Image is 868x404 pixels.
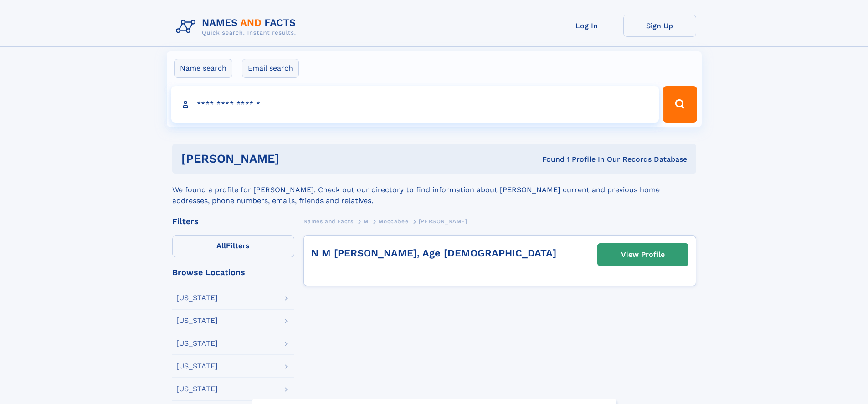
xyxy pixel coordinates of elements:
[176,317,218,324] div: [US_STATE]
[172,268,294,276] div: Browse Locations
[216,241,226,250] span: All
[176,363,218,370] div: [US_STATE]
[303,215,354,227] a: Names and Facts
[550,15,623,37] a: Log In
[172,174,696,206] div: We found a profile for [PERSON_NAME]. Check out our directory to find information about [PERSON_N...
[379,218,408,225] span: Moccabee
[242,59,299,78] label: Email search
[411,154,687,164] div: Found 1 Profile In Our Records Database
[311,247,556,259] a: N M [PERSON_NAME], Age [DEMOGRAPHIC_DATA]
[172,217,294,225] div: Filters
[623,15,696,37] a: Sign Up
[419,218,467,225] span: [PERSON_NAME]
[598,244,688,266] a: View Profile
[172,15,303,39] img: Logo Names and Facts
[171,86,659,123] input: search input
[379,215,408,227] a: Moccabee
[176,340,218,347] div: [US_STATE]
[176,294,218,302] div: [US_STATE]
[174,59,232,78] label: Name search
[621,244,665,265] div: View Profile
[172,235,294,257] label: Filters
[663,86,697,123] button: Search Button
[364,218,369,225] span: M
[176,385,218,393] div: [US_STATE]
[181,153,411,164] h1: [PERSON_NAME]
[364,215,369,227] a: M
